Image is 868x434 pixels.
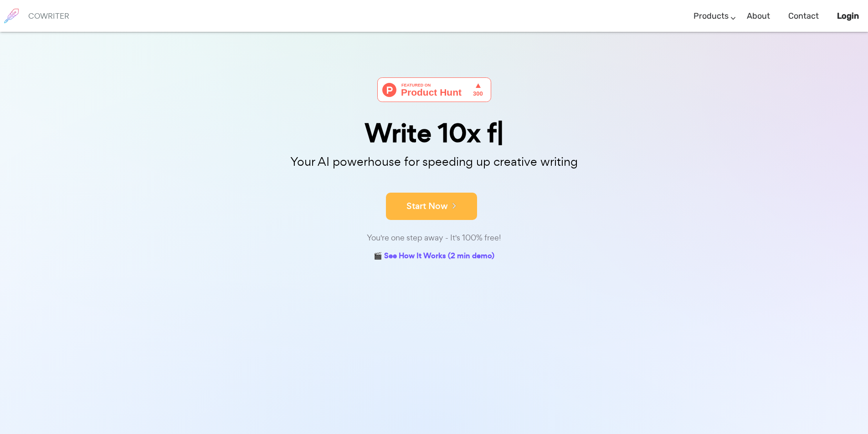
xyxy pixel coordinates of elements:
[28,12,69,20] h6: COWRITER
[747,3,770,30] a: About
[206,231,662,245] div: You're one step away - It's 100% free!
[206,152,662,172] p: Your AI powerhouse for speeding up creative writing
[837,11,859,21] b: Login
[788,3,819,30] a: Contact
[693,3,729,30] a: Products
[206,120,662,146] div: Write 10x f
[837,3,859,30] a: Login
[374,250,494,264] a: 🎬 See How It Works (2 min demo)
[377,77,491,102] img: Cowriter - Your AI buddy for speeding up creative writing | Product Hunt
[386,193,477,220] button: Start Now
